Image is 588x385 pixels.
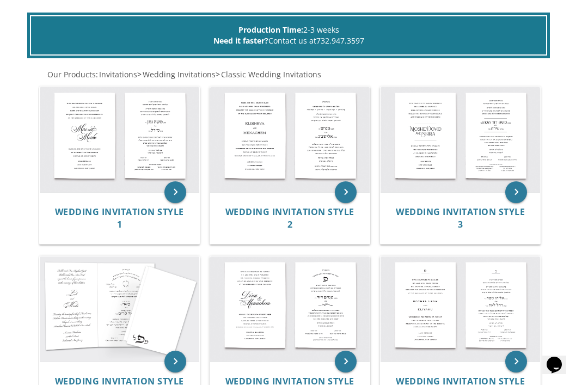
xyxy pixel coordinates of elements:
[396,207,525,230] a: Wedding Invitation Style 3
[316,35,364,46] a: 732.947.3597
[238,25,303,35] span: Production Time:
[40,256,199,362] img: Wedding Invitation Style 4
[381,256,540,362] img: Wedding Invitation Style 6
[55,206,184,230] span: Wedding Invitation Style 1
[30,15,548,56] div: 2-3 weeks Contact us at
[335,351,357,372] a: keyboard_arrow_right
[137,69,216,80] span: >
[542,341,577,374] iframe: chat widget
[225,206,354,230] span: Wedding Invitation Style 2
[210,87,370,192] img: Wedding Invitation Style 2
[396,206,525,230] span: Wedding Invitation Style 3
[216,69,321,80] span: >
[143,69,216,80] span: Wedding Invitations
[142,69,216,80] a: Wedding Invitations
[505,181,527,203] a: keyboard_arrow_right
[220,69,321,80] a: Classic Wedding Invitations
[38,69,549,80] div: :
[210,256,370,362] img: Wedding Invitation Style 5
[46,69,96,80] a: Our Products
[225,207,354,230] a: Wedding Invitation Style 2
[381,87,540,192] img: Wedding Invitation Style 3
[55,207,184,230] a: Wedding Invitation Style 1
[213,35,268,46] span: Need it faster?
[164,181,186,203] a: keyboard_arrow_right
[98,69,137,80] a: Invitations
[335,181,357,203] a: keyboard_arrow_right
[505,351,527,372] a: keyboard_arrow_right
[164,351,186,372] a: keyboard_arrow_right
[99,69,137,80] span: Invitations
[221,69,321,80] span: Classic Wedding Invitations
[40,87,199,192] img: Wedding Invitation Style 1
